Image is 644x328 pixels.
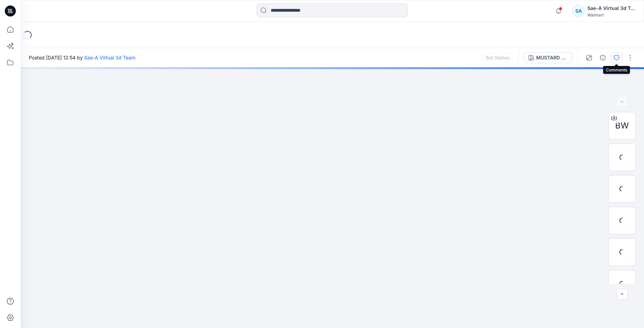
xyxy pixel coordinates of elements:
div: MUSTARD SPICE [536,54,568,61]
div: Walmart [587,12,635,18]
div: SA [572,5,585,17]
span: BW [615,120,629,132]
div: Sae-A Virtual 3d Team [587,4,635,12]
span: Posted [DATE] 12:54 by [29,54,135,61]
button: Details [597,52,608,63]
button: MUSTARD SPICE [524,52,572,63]
a: Sae-A Virtual 3d Team [84,55,135,60]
